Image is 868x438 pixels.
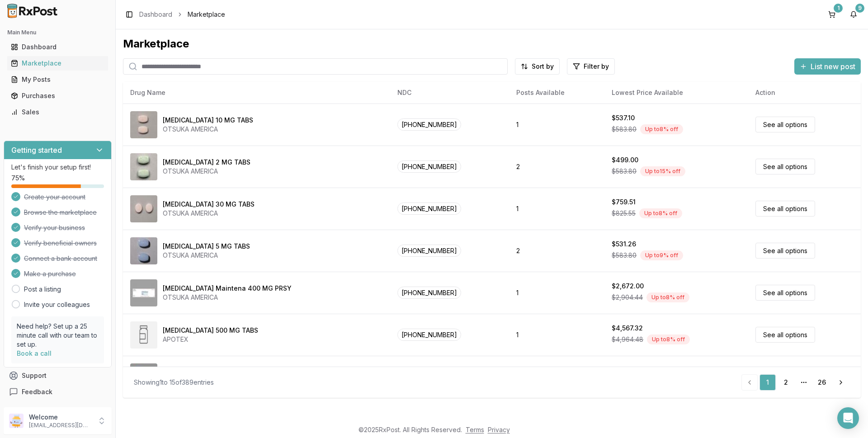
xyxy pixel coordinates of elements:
[4,384,112,400] button: Feedback
[163,158,250,167] div: [MEDICAL_DATA] 2 MG TABS
[4,56,112,71] button: Marketplace
[139,10,172,19] a: Dashboard
[748,82,861,104] th: Action
[825,7,839,22] button: 1
[640,166,685,176] div: Up to 15 % off
[794,63,861,72] a: List new post
[163,251,250,260] div: OTSUKA AMERICA
[7,71,108,88] a: My Posts
[11,91,104,100] div: Purchases
[11,108,104,117] div: Sales
[509,146,604,188] td: 2
[397,160,461,173] span: [PHONE_NUMBER]
[11,59,104,68] div: Marketplace
[509,82,604,104] th: Posts Available
[509,104,604,146] td: 1
[7,29,108,36] h2: Main Menu
[612,335,643,344] span: $4,964.48
[139,10,225,19] nav: breadcrumb
[855,4,864,13] div: 9
[515,58,560,75] button: Sort by
[11,174,25,183] span: 75 %
[846,7,861,22] button: 9
[24,300,90,309] a: Invite your colleagues
[811,61,855,72] span: List new post
[4,40,112,54] button: Dashboard
[24,208,97,217] span: Browse the marketplace
[4,72,112,87] button: My Posts
[755,285,815,301] a: See all options
[11,145,62,155] h3: Getting started
[163,125,253,134] div: OTSUKA AMERICA
[612,293,643,302] span: $2,904.44
[612,282,644,291] div: $2,672.00
[759,374,776,391] a: 1
[397,245,461,257] span: [PHONE_NUMBER]
[163,200,255,209] div: [MEDICAL_DATA] 30 MG TABS
[17,349,52,357] a: Book a call
[4,105,112,119] button: Sales
[130,279,157,306] img: Abilify Maintena 400 MG PRSY
[755,201,815,217] a: See all options
[612,125,637,134] span: $583.80
[4,4,61,18] img: RxPost Logo
[163,242,250,251] div: [MEDICAL_DATA] 5 MG TABS
[163,116,253,125] div: [MEDICAL_DATA] 10 MG TABS
[4,367,112,384] button: Support
[29,422,92,429] p: [EMAIL_ADDRESS][DOMAIN_NAME]
[532,62,554,71] span: Sort by
[188,10,225,19] span: Marketplace
[755,243,815,259] a: See all options
[509,272,604,314] td: 1
[7,39,108,55] a: Dashboard
[11,163,104,172] p: Let's finish your setup first!
[604,82,748,104] th: Lowest Price Available
[24,239,97,248] span: Verify beneficial owners
[612,209,636,218] span: $825.55
[397,329,461,341] span: [PHONE_NUMBER]
[612,251,637,260] span: $583.80
[163,167,250,176] div: OTSUKA AMERICA
[24,223,85,232] span: Verify your business
[9,414,24,428] img: User avatar
[22,387,52,396] span: Feedback
[612,167,637,176] span: $583.80
[612,324,643,333] div: $4,567.32
[130,111,157,138] img: Abilify 10 MG TABS
[466,426,484,433] a: Terms
[397,118,461,131] span: [PHONE_NUMBER]
[163,284,292,293] div: [MEDICAL_DATA] Maintena 400 MG PRSY
[755,117,815,132] a: See all options
[24,269,76,278] span: Make a purchase
[130,321,157,349] img: Abiraterone Acetate 500 MG TABS
[612,366,635,375] div: $172.31
[130,195,157,222] img: Abilify 30 MG TABS
[123,82,390,104] th: Drug Name
[509,230,604,272] td: 2
[7,88,108,104] a: Purchases
[832,374,850,391] a: Go to next page
[7,55,108,71] a: Marketplace
[755,159,815,174] a: See all options
[837,407,859,429] div: Open Intercom Messenger
[755,327,815,343] a: See all options
[488,426,510,433] a: Privacy
[612,240,636,249] div: $531.26
[741,374,850,391] nav: pagination
[163,209,255,218] div: OTSUKA AMERICA
[612,113,635,122] div: $537.10
[640,124,683,134] div: Up to 8 % off
[11,42,104,52] div: Dashboard
[134,378,214,387] div: Showing 1 to 15 of 389 entries
[639,208,682,218] div: Up to 8 % off
[11,75,104,84] div: My Posts
[509,356,604,398] td: 3
[814,374,830,391] a: 26
[24,254,97,263] span: Connect a bank account
[24,193,85,202] span: Create your account
[29,413,92,422] p: Welcome
[509,314,604,356] td: 1
[130,237,157,264] img: Abilify 5 MG TABS
[163,326,258,335] div: [MEDICAL_DATA] 500 MG TABS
